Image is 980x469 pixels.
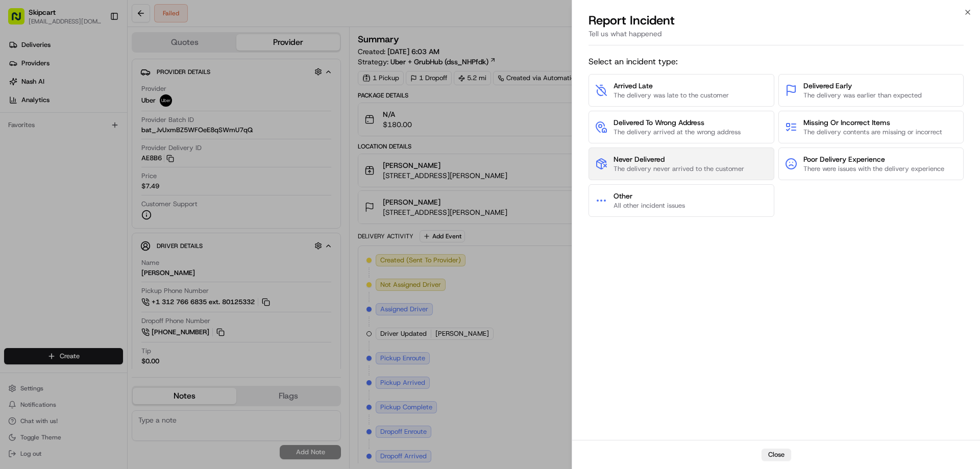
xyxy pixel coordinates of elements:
span: API Documentation [96,148,164,158]
span: There were issues with the delivery experience [803,164,944,174]
div: Start new chat [35,97,167,108]
div: Tell us what happened [589,29,964,45]
p: Welcome 👋 [10,41,186,57]
a: 📗Knowledge Base [6,144,82,162]
span: Delivered Early [803,81,922,91]
span: The delivery contents are missing or incorrect [803,128,942,137]
a: 💻API Documentation [82,144,168,162]
span: Knowledge Base [20,148,78,158]
span: Poor Delivery Experience [803,154,944,164]
button: Delivered To Wrong AddressThe delivery arrived at the wrong address [589,111,774,143]
button: Never DeliveredThe delivery never arrived to the customer [589,147,774,180]
p: Report Incident [589,12,675,29]
input: Clear [27,66,168,77]
button: Missing Or Incorrect ItemsThe delivery contents are missing or incorrect [778,111,964,143]
span: Select an incident type: [589,56,964,68]
button: Start new chat [174,101,186,113]
img: 1736555255976-a54dd68f-1ca7-489b-9aae-adbdc363a1c4 [10,97,29,116]
div: 💻 [86,149,94,157]
span: Delivered To Wrong Address [614,117,741,128]
span: The delivery was earlier than expected [803,91,922,100]
span: Other [614,191,685,201]
span: Arrived Late [614,81,729,91]
button: Arrived LateThe delivery was late to the customer [589,74,774,107]
span: Never Delivered [614,154,744,164]
span: The delivery arrived at the wrong address [614,128,741,137]
div: 📗 [10,149,18,157]
button: Delivered EarlyThe delivery was earlier than expected [778,74,964,107]
span: The delivery never arrived to the customer [614,164,744,174]
div: We're available if you need us! [35,108,129,116]
button: Poor Delivery ExperienceThere were issues with the delivery experience [778,147,964,180]
span: Pylon [102,173,124,181]
button: OtherAll other incident issues [589,184,774,217]
span: Missing Or Incorrect Items [803,117,942,128]
img: Nash [10,10,31,31]
span: All other incident issues [614,201,685,210]
span: The delivery was late to the customer [614,91,729,100]
button: Close [762,449,791,461]
a: Powered byPylon [72,172,124,181]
